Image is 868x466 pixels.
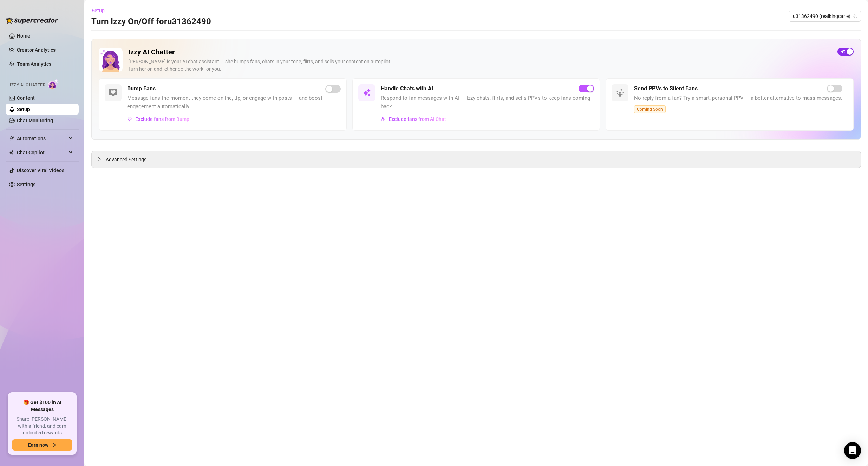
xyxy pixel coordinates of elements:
[91,16,211,27] h3: Turn Izzy On/Off for u31362490
[128,117,132,122] img: svg%3e
[6,17,58,24] img: logo-BBDzfeDw.svg
[127,84,156,93] h5: Bump Fans
[381,84,433,93] h5: Handle Chats with AI
[634,94,842,103] span: No reply from a fan? Try a smart, personal PPV — a better alternative to mass messages.
[793,11,857,21] span: u31362490 (realkingcarle)
[634,105,666,113] span: Coming Soon
[127,94,341,111] span: Message fans the moment they come online, tip, or engage with posts — and boost engagement automa...
[12,416,72,436] span: Share [PERSON_NAME] with a friend, and earn unlimited rewards
[92,8,105,13] span: Setup
[10,82,45,89] span: Izzy AI Chatter
[28,442,48,448] span: Earn now
[634,84,698,93] h5: Send PPVs to Silent Fans
[17,61,51,67] a: Team Analytics
[381,114,446,125] button: Exclude fans from AI Chat
[91,5,110,16] button: Setup
[12,439,72,451] button: Earn nowarrow-right
[128,58,832,73] div: [PERSON_NAME] is your AI chat assistant — she bumps fans, chats in your tone, flirts, and sells y...
[381,117,386,122] img: svg%3e
[48,79,59,89] img: AI Chatter
[97,157,102,161] span: collapsed
[9,150,14,155] img: Chat Copilot
[128,48,832,57] h2: Izzy AI Chatter
[17,147,67,158] span: Chat Copilot
[12,399,72,413] span: 🎁 Get $100 in AI Messages
[17,118,53,123] a: Chat Monitoring
[17,106,30,112] a: Setup
[17,33,30,39] a: Home
[17,95,35,101] a: Content
[389,116,446,122] span: Exclude fans from AI Chat
[97,155,106,163] div: collapsed
[135,116,189,122] span: Exclude fans from Bump
[106,156,146,163] span: Advanced Settings
[17,168,64,173] a: Discover Viral Videos
[844,442,861,459] div: Open Intercom Messenger
[616,89,624,97] img: svg%3e
[99,48,123,72] img: Izzy AI Chatter
[51,442,56,447] span: arrow-right
[127,114,190,125] button: Exclude fans from Bump
[9,136,15,141] span: thunderbolt
[17,133,67,144] span: Automations
[853,14,857,18] span: team
[363,89,371,97] img: svg%3e
[17,182,35,187] a: Settings
[381,94,594,111] span: Respond to fan messages with AI — Izzy chats, flirts, and sells PPVs to keep fans coming back.
[109,89,117,97] img: svg%3e
[17,44,73,56] a: Creator Analytics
